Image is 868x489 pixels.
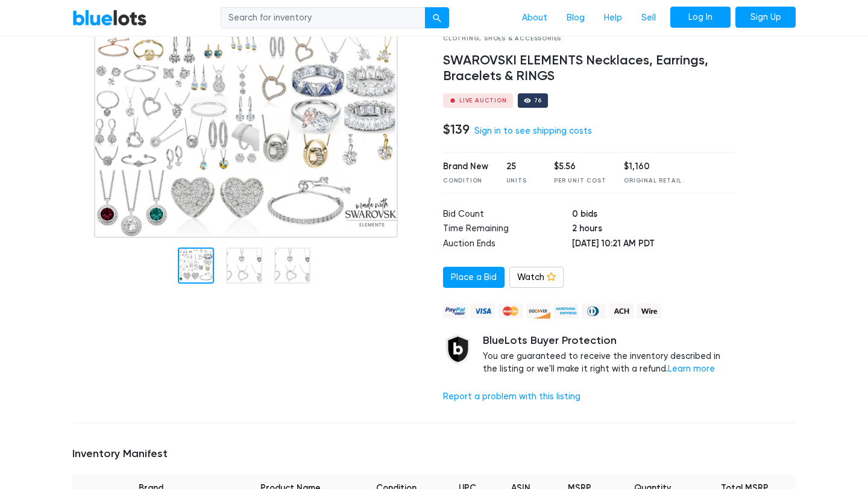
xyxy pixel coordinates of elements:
div: $1,160 [624,160,682,173]
a: Learn more [668,364,715,374]
img: buyer_protection_shield-3b65640a83011c7d3ede35a8e5a80bfdfaa6a97447f0071c1475b91a4b0b3d01.png [443,334,473,364]
a: Place a Bid [443,267,505,288]
div: Live Auction [459,98,507,104]
a: Log In [670,7,731,28]
div: Brand New [443,160,488,173]
img: paypal_credit-80455e56f6e1299e8d57f40c0dcee7b8cd4ae79b9eccbfc37e2480457ba36de9.png [443,304,467,319]
h5: BlueLots Buyer Protection [483,334,734,347]
h5: Inventory Manifest [72,447,796,461]
img: 9c02e030-718d-4316-97ef-101b1b3fb52d-1750375936.png [94,34,398,238]
a: Blog [557,7,594,30]
h4: $139 [443,122,470,137]
a: About [512,7,557,30]
div: 25 [506,160,536,173]
a: Sign Up [735,7,796,28]
td: 2 hours [572,222,734,237]
div: $5.56 [554,160,606,173]
div: 76 [534,98,542,104]
img: visa-79caf175f036a155110d1892330093d4c38f53c55c9ec9e2c3a54a56571784bb.png [471,304,495,319]
a: BlueLots [72,9,147,26]
div: You are guaranteed to receive the inventory described in the listing or we'll make it right with ... [483,334,734,376]
a: Report a problem with this listing [443,391,580,402]
td: [DATE] 10:21 AM PDT [572,237,734,252]
td: 0 bids [572,208,734,223]
h4: SWAROVSKI ELEMENTS Necklaces, Earrings, Bracelets & RINGS [443,53,734,84]
a: Sell [632,7,665,30]
div: Units [506,176,536,185]
img: diners_club-c48f30131b33b1bb0e5d0e2dbd43a8bea4cb12cb2961413e2f4250e06c020426.png [582,304,606,319]
div: Condition [443,176,488,185]
input: Search for inventory [221,7,426,29]
div: Per Unit Cost [554,176,606,185]
div: Original Retail [624,176,682,185]
td: Time Remaining [443,222,572,237]
img: american_express-ae2a9f97a040b4b41f6397f7637041a5861d5f99d0716c09922aba4e24c8547d.png [554,304,578,319]
td: Bid Count [443,208,572,223]
td: Auction Ends [443,237,572,252]
a: Watch [509,267,564,288]
img: wire-908396882fe19aaaffefbd8e17b12f2f29708bd78693273c0e28e3a24408487f.png [637,304,661,319]
img: discover-82be18ecfda2d062aad2762c1ca80e2d36a4073d45c9e0ffae68cd515fbd3d32.png [526,304,550,319]
div: Clothing, Shoes & Accessories [443,34,734,43]
img: ach-b7992fed28a4f97f893c574229be66187b9afb3f1a8d16a4691d3d3140a8ab00.png [609,304,634,319]
a: Sign in to see shipping costs [474,126,592,136]
a: Help [594,7,632,30]
img: mastercard-42073d1d8d11d6635de4c079ffdb20a4f30a903dc55d1612383a1b395dd17f39.png [498,304,523,319]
